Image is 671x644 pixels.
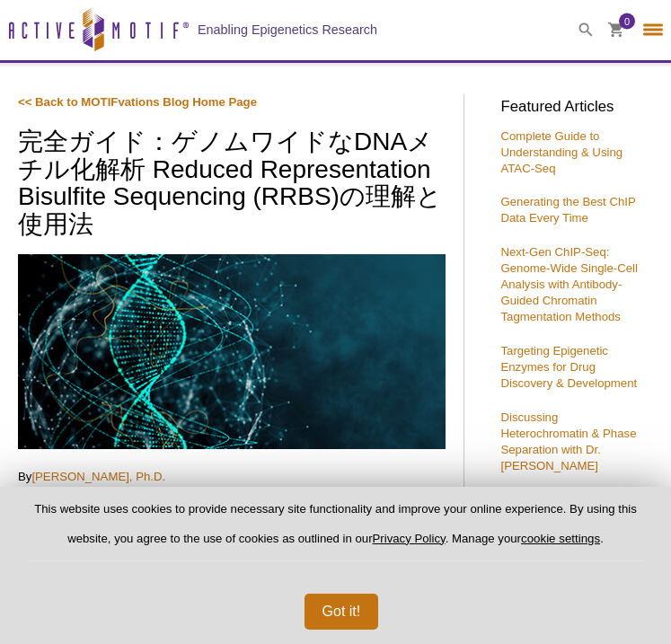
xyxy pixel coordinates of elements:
[500,100,644,115] h3: Featured Articles
[18,469,446,485] p: By
[305,594,379,630] button: Got it!
[624,13,630,30] span: 0
[198,22,377,38] h2: Enabling Epigenetics Research
[500,410,636,472] a: Discussing Heterochromatin & Phase Separation with Dr. [PERSON_NAME]
[18,254,446,449] img: RRBS
[500,245,637,323] a: Next-Gen ChIP-Seq: Genome-Wide Single-Cell Analysis with Antibody-Guided Chromatin Tagmentation M...
[500,344,637,390] a: Targeting Epigenetic Enzymes for Drug Discovery & Development
[521,532,600,545] button: cookie settings
[29,501,642,561] p: This website uses cookies to provide necessary site functionality and improve your online experie...
[31,470,165,483] a: [PERSON_NAME], Ph.D.
[500,129,622,175] a: Complete Guide to Understanding & Using ATAC-Seq
[373,532,446,545] a: Privacy Policy
[608,22,624,41] a: 0
[18,128,446,242] h1: 完全ガイド：ゲノムワイドなDNAメチル化解析 Reduced Representation Bisulfite Sequencing (RRBS)の理解と使用法
[18,95,257,109] a: << Back to MOTIFvations Blog Home Page
[500,195,635,225] a: Generating the Best ChIP Data Every Time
